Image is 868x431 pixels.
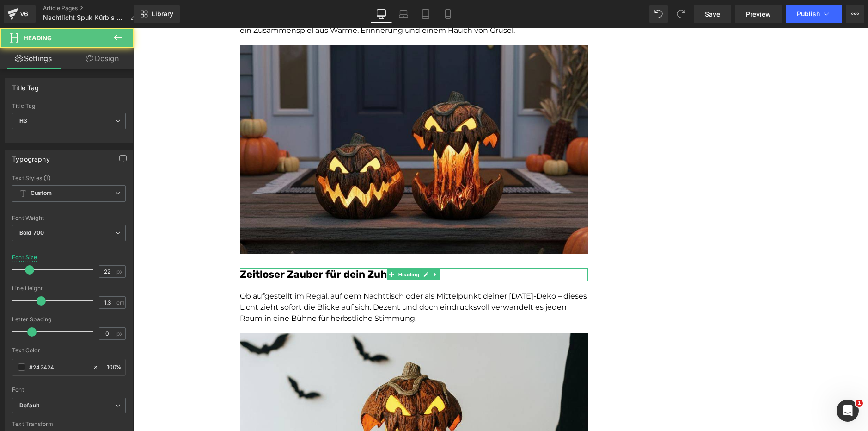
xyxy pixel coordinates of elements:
div: Font Size [12,254,37,261]
button: Undo [649,5,668,23]
a: Article Pages [43,5,144,12]
div: Text Styles [12,174,126,181]
div: Letter Spacing [12,316,126,323]
span: px [116,269,124,275]
div: Font [12,387,126,393]
a: New Library [134,5,180,23]
div: Text Transform [12,421,126,427]
span: Heading [263,241,288,252]
div: Title Tag [12,79,39,92]
span: px [116,331,124,337]
span: Publish [797,10,820,18]
a: Tablet [415,5,437,23]
div: Font Weight [12,215,126,221]
button: Redo [672,5,690,23]
b: Custom [31,189,52,197]
div: Title Tag [12,103,126,109]
div: Line Height [12,285,126,292]
a: Mobile [437,5,459,23]
button: Publish [786,5,842,23]
iframe: Intercom live chat [837,400,859,422]
div: % [103,359,125,375]
div: Text Color [12,347,126,354]
input: Color [29,362,88,372]
span: Save [705,9,720,19]
button: More [846,5,864,23]
span: Nachtlicht Spuk Kürbis ADV [43,14,127,21]
span: 1 [856,400,863,407]
b: H3 [19,117,27,124]
div: v6 [18,8,30,20]
span: Heading [24,34,52,42]
a: Design [69,48,136,69]
a: Laptop [392,5,415,23]
a: v6 [4,5,36,23]
a: Desktop [370,5,392,23]
i: Default [19,402,39,410]
div: Typography [12,150,50,163]
a: Expand / Collapse [298,241,307,252]
a: Preview [735,5,782,23]
font: Zeitloser Zauber für dein Zuhause [106,240,277,253]
p: Ob aufgestellt im Regal, auf dem Nachttisch oder als Mittelpunkt deiner [DATE]-Deko – dieses Lich... [106,263,454,296]
span: em [116,300,124,306]
span: Preview [746,9,771,19]
span: Library [152,10,173,18]
b: Bold 700 [19,229,44,236]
